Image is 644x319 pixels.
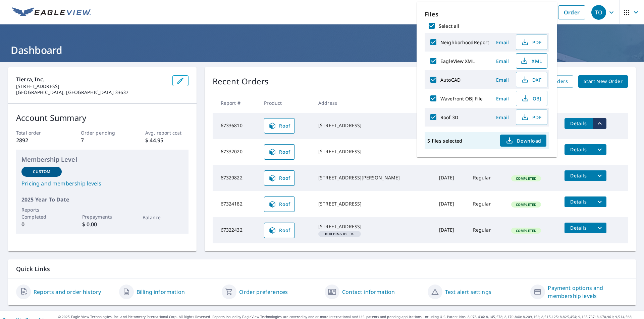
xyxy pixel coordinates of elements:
button: Email [492,75,513,85]
button: DXF [516,72,547,87]
a: Order [558,5,585,19]
span: Details [569,120,589,127]
p: 5 files selected [427,138,462,144]
button: Email [492,37,513,48]
p: Custom [33,169,50,175]
label: Roof 3D [440,114,458,121]
button: filesDropdownBtn-67322432 [593,223,606,233]
th: Report # [213,93,259,113]
a: Roof [264,170,295,186]
button: filesDropdownBtn-67332020 [593,144,606,155]
span: OBJ [520,94,542,102]
span: Completed [512,176,540,181]
a: Payment options and membership levels [548,284,628,300]
a: Roof [264,196,295,212]
button: filesDropdownBtn-67329822 [593,170,606,181]
button: Email [492,56,513,66]
span: DXF [520,76,542,84]
th: Product [259,93,313,113]
button: detailsBtn-67329822 [565,170,593,181]
td: 67324182 [213,191,259,217]
span: DG [321,232,358,236]
a: Text alert settings [445,288,491,296]
p: Avg. report cost [145,129,188,136]
span: Roof [268,174,290,182]
div: [STREET_ADDRESS] [318,148,428,155]
span: PDF [520,113,542,121]
td: Regular [468,217,506,243]
p: Balance [143,214,183,221]
p: $ 0.00 [82,220,122,228]
td: 67336810 [213,113,259,139]
div: [STREET_ADDRESS] [318,201,428,207]
button: detailsBtn-67322432 [565,223,593,233]
div: [STREET_ADDRESS][PERSON_NAME] [318,174,428,181]
span: Roof [268,122,290,130]
button: OBJ [516,91,547,106]
p: 2025 Year To Date [21,195,183,204]
span: Completed [512,228,540,233]
a: Contact information [342,288,395,296]
td: 67329822 [213,165,259,191]
p: Files [425,10,549,19]
span: Email [494,114,511,121]
td: [DATE] [434,165,468,191]
p: Prepayments [82,213,122,220]
a: Start New Order [578,75,628,88]
button: PDF [516,109,547,125]
span: Email [494,95,511,102]
span: Details [569,225,589,231]
label: Select all [439,23,459,29]
span: Details [569,198,589,205]
span: Email [494,58,511,64]
div: [STREET_ADDRESS] [318,122,428,129]
span: XML [520,57,542,65]
span: Roof [268,148,290,156]
th: Address [313,93,434,113]
p: Account Summary [16,112,189,124]
p: 7 [81,136,124,144]
button: XML [516,53,547,69]
p: Total order [16,129,59,136]
p: Recent Orders [213,75,269,88]
label: EagleView XML [440,58,475,64]
label: AutoCAD [440,77,461,83]
p: Quick Links [16,265,628,273]
span: Details [569,172,589,179]
a: Roof [264,144,295,160]
button: filesDropdownBtn-67324182 [593,196,606,207]
td: [DATE] [434,217,468,243]
div: TO [591,5,606,20]
a: Roof [264,118,295,134]
button: detailsBtn-67324182 [565,196,593,207]
em: Building ID [325,232,347,236]
p: Order pending [81,129,124,136]
span: Email [494,77,511,83]
button: Download [500,135,546,147]
a: Reports and order history [34,288,101,296]
td: 67332020 [213,139,259,165]
img: EV Logo [12,7,91,17]
td: Regular [468,165,506,191]
p: 2892 [16,136,59,144]
p: Reports Completed [21,206,62,220]
button: PDF [516,34,547,50]
span: Email [494,39,511,46]
span: Download [505,137,541,145]
span: Start New Order [584,77,623,86]
span: Completed [512,202,540,207]
label: NeighborhoodReport [440,39,489,46]
a: Roof [264,223,295,238]
button: detailsBtn-67332020 [565,144,593,155]
span: PDF [520,38,542,46]
td: Regular [468,191,506,217]
p: [STREET_ADDRESS] [16,83,167,89]
button: detailsBtn-67336810 [565,118,593,129]
td: 67322432 [213,217,259,243]
label: Wavefront OBJ File [440,95,483,102]
p: 0 [21,220,62,228]
a: Order preferences [239,288,288,296]
button: Email [492,93,513,104]
p: [GEOGRAPHIC_DATA], [GEOGRAPHIC_DATA] 33637 [16,89,167,95]
p: Membership Level [21,155,183,164]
